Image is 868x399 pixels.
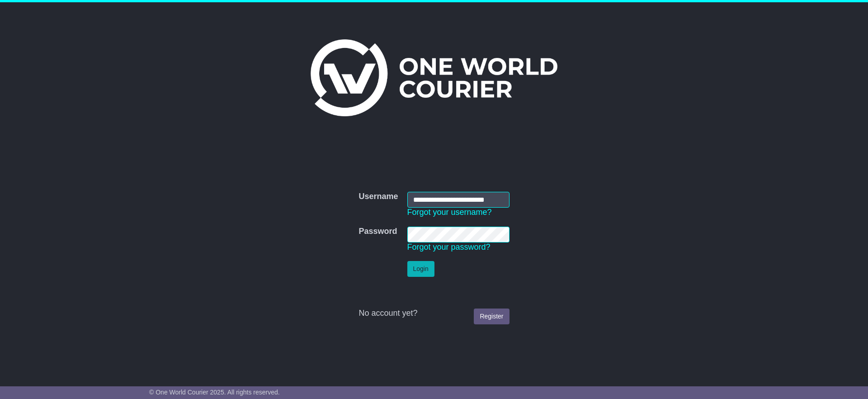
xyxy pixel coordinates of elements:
a: Forgot your password? [407,242,491,252]
img: One World [311,39,557,116]
div: No account yet? [359,309,509,318]
a: Register [474,309,509,324]
label: Username [359,192,398,202]
label: Password [359,227,397,237]
button: Login [407,261,434,277]
span: © One World Courier 2025. All rights reserved. [149,389,280,396]
a: Forgot your username? [407,208,492,217]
